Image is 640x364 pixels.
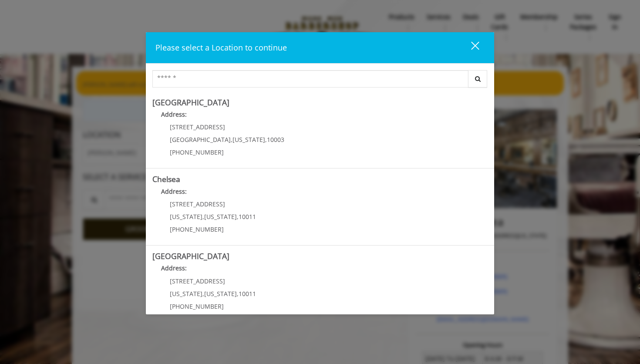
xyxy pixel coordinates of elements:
[237,212,239,221] span: ,
[161,110,187,118] b: Address:
[267,135,284,144] span: 10003
[161,187,187,195] b: Address:
[170,302,224,310] span: [PHONE_NUMBER]
[152,97,229,108] b: [GEOGRAPHIC_DATA]
[170,277,225,285] span: [STREET_ADDRESS]
[170,290,202,298] span: [US_STATE]
[231,135,232,144] span: ,
[473,76,483,82] i: Search button
[152,70,468,88] input: Search Center
[237,290,239,298] span: ,
[455,39,485,57] button: close dialog
[204,212,237,221] span: [US_STATE]
[152,70,488,92] div: Center Select
[232,135,265,144] span: [US_STATE]
[265,135,267,144] span: ,
[161,264,187,272] b: Address:
[202,290,204,298] span: ,
[202,212,204,221] span: ,
[152,174,180,184] b: Chelsea
[204,290,237,298] span: [US_STATE]
[461,41,478,54] div: close dialog
[239,212,256,221] span: 10011
[155,42,287,53] span: Please select a Location to continue
[239,290,256,298] span: 10011
[170,212,202,221] span: [US_STATE]
[170,225,224,233] span: [PHONE_NUMBER]
[170,148,224,156] span: [PHONE_NUMBER]
[170,123,225,131] span: [STREET_ADDRESS]
[152,251,229,261] b: [GEOGRAPHIC_DATA]
[170,200,225,208] span: [STREET_ADDRESS]
[170,135,231,144] span: [GEOGRAPHIC_DATA]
